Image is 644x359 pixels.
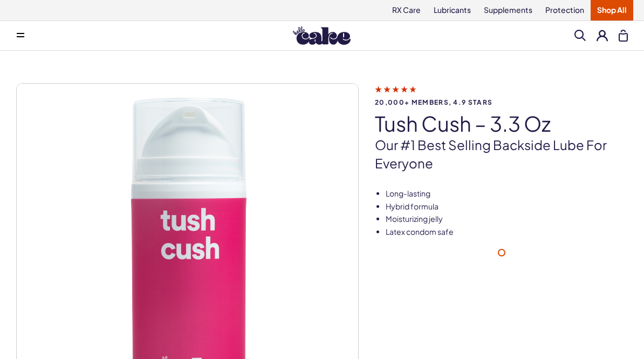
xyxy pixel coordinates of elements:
[375,136,628,172] p: Our #1 best selling backside lube for everyone
[375,112,628,135] h1: Tush Cush – 3.3 oz
[375,84,628,106] a: 20,000+ members, 4.9 stars
[386,188,628,199] li: Long-lasting
[375,99,628,106] span: 20,000+ members, 4.9 stars
[386,214,628,225] li: Moisturizing jelly
[386,227,628,238] li: Latex condom safe
[293,26,351,45] img: Hello Cake
[386,201,628,212] li: Hybrid formula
